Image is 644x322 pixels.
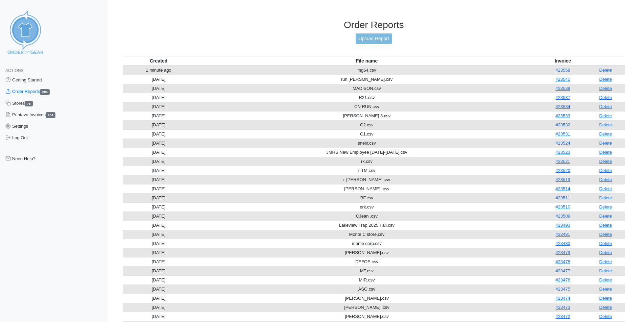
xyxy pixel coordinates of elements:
[599,131,612,137] a: Delete
[194,184,539,193] td: [PERSON_NAME] .csv
[599,296,612,301] a: Delete
[599,241,612,246] a: Delete
[194,157,539,166] td: rk.csv
[123,56,194,66] th: Created
[194,248,539,257] td: [PERSON_NAME].csv
[123,212,194,221] td: [DATE]
[194,312,539,321] td: [PERSON_NAME].csv
[194,230,539,239] td: Monte C store.csv
[123,266,194,275] td: [DATE]
[539,56,587,66] th: Invoice
[194,257,539,266] td: DEFOE.csv
[599,214,612,219] a: Delete
[123,139,194,148] td: [DATE]
[555,314,570,319] a: #23472
[599,168,612,173] a: Delete
[555,214,570,219] a: #23509
[123,239,194,248] td: [DATE]
[555,296,570,301] a: #23474
[123,175,194,184] td: [DATE]
[599,77,612,82] a: Delete
[599,195,612,200] a: Delete
[123,184,194,193] td: [DATE]
[194,111,539,120] td: [PERSON_NAME] 3.csv
[123,111,194,120] td: [DATE]
[123,75,194,84] td: [DATE]
[123,303,194,312] td: [DATE]
[194,202,539,212] td: erk.csv
[599,314,612,319] a: Delete
[194,56,539,66] th: File name
[123,157,194,166] td: [DATE]
[599,95,612,100] a: Delete
[194,221,539,230] td: Lakeview Trap 2025 Fall.csv
[194,239,539,248] td: monte corp.csv
[599,159,612,164] a: Delete
[123,166,194,175] td: [DATE]
[555,241,570,246] a: #23480
[599,259,612,264] a: Delete
[5,68,23,73] span: Actions
[599,104,612,109] a: Delete
[599,287,612,292] a: Delete
[194,193,539,202] td: BF.csv
[555,268,570,273] a: #23477
[599,122,612,127] a: Delete
[123,275,194,284] td: [DATE]
[599,305,612,310] a: Delete
[599,250,612,255] a: Delete
[194,148,539,157] td: JMHS New Employee [DATE]-[DATE].csv
[123,230,194,239] td: [DATE]
[555,104,570,109] a: #23534
[123,294,194,303] td: [DATE]
[555,223,570,228] a: #23493
[123,129,194,139] td: [DATE]
[123,93,194,102] td: [DATE]
[194,303,539,312] td: [PERSON_NAME] .csv
[123,284,194,294] td: [DATE]
[123,102,194,111] td: [DATE]
[555,150,570,155] a: #23523
[194,284,539,294] td: ASG.csv
[555,168,570,173] a: #23520
[194,120,539,129] td: C2.csv
[123,257,194,266] td: [DATE]
[194,66,539,75] td: mg64.csv
[123,84,194,93] td: [DATE]
[555,177,570,182] a: #23519
[555,131,570,137] a: #23531
[194,75,539,84] td: run [PERSON_NAME].csv
[599,268,612,273] a: Delete
[555,141,570,146] a: #23524
[555,277,570,282] a: #23476
[599,141,612,146] a: Delete
[194,84,539,93] td: MADISON.csv
[123,312,194,321] td: [DATE]
[599,86,612,91] a: Delete
[194,102,539,111] td: CN RUN.csv
[40,89,50,95] span: 285
[123,202,194,212] td: [DATE]
[555,204,570,209] a: #23510
[194,129,539,139] td: C1.csv
[555,186,570,191] a: #23514
[555,287,570,292] a: #23475
[555,122,570,127] a: #23532
[356,33,392,44] a: Upload Report
[555,77,570,82] a: #23545
[123,193,194,202] td: [DATE]
[25,101,33,106] span: 75
[599,68,612,73] a: Delete
[599,277,612,282] a: Delete
[123,66,194,75] td: 1 minute ago
[599,186,612,191] a: Delete
[555,259,570,264] a: #23478
[123,221,194,230] td: [DATE]
[555,159,570,164] a: #23521
[194,212,539,221] td: CJean .csv
[555,195,570,200] a: #23511
[46,112,55,118] span: 284
[194,139,539,148] td: snellr.csv
[599,113,612,118] a: Delete
[599,204,612,209] a: Delete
